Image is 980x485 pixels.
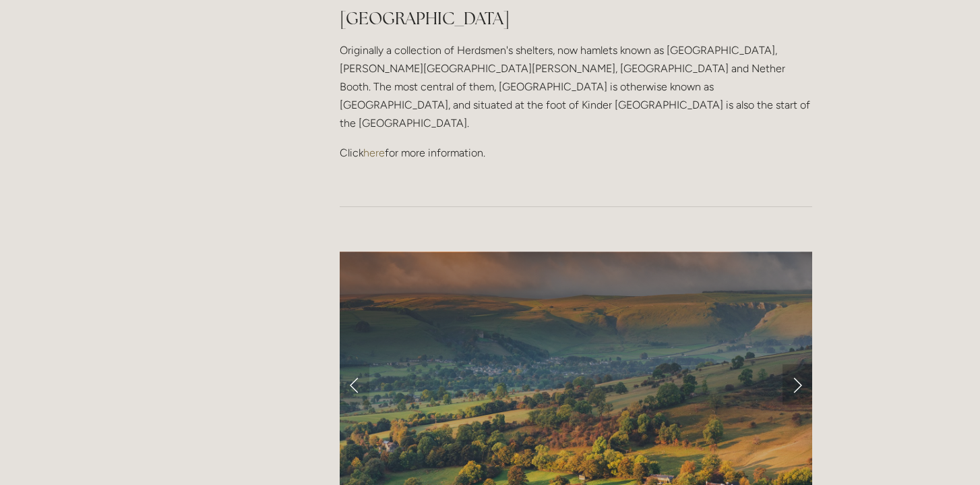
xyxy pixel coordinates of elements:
a: here [363,146,385,159]
h2: [GEOGRAPHIC_DATA] [340,7,812,30]
a: Next Slide [783,364,812,405]
p: Click for more information. [340,144,812,162]
p: Originally a collection of Herdsmen's shelters, now hamlets known as [GEOGRAPHIC_DATA], [PERSON_N... [340,41,812,133]
a: Previous Slide [340,364,369,405]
